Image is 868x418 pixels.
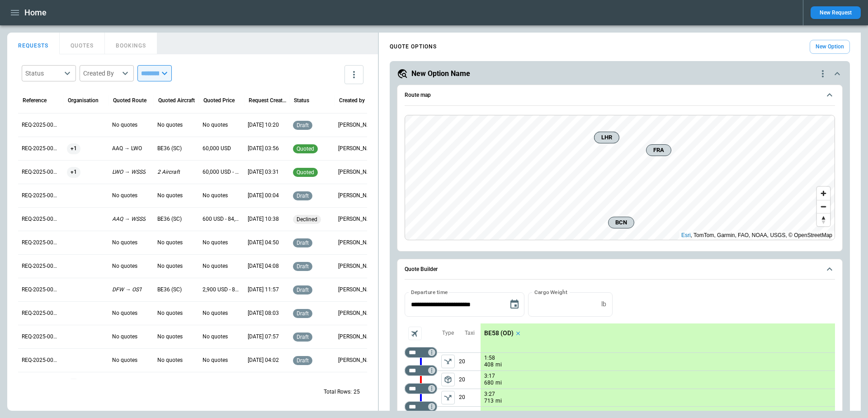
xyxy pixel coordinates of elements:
[248,286,279,294] p: 07/02/2025 11:57
[598,133,615,142] span: LHR
[68,97,99,104] div: Organisation
[338,145,376,152] p: Aliona Newkkk Luti
[817,200,830,213] button: Zoom out
[22,168,60,176] p: REQ-2025-000023
[339,97,365,104] div: Created by
[405,365,437,376] div: Too short
[338,239,376,247] p: Ben Jeater
[295,287,311,293] span: draft
[295,263,311,270] span: draft
[67,137,80,160] span: +1
[338,286,376,294] p: Aliona Newkkk Luti
[248,145,279,152] p: 08/08/2025 03:56
[405,259,835,280] button: Quote Builder
[22,333,60,341] p: REQ-2025-000016
[22,215,60,223] p: REQ-2025-000021
[338,356,376,364] p: Andy Burvill
[324,388,352,396] p: Total Rows:
[338,121,376,129] p: Aliona Newkkk Luti
[22,145,60,152] p: REQ-2025-000024
[338,333,376,341] p: Aliona Newkkk Luti
[7,33,60,54] button: REQUESTS
[338,309,376,317] p: Aliona Newkkk Luti
[495,361,502,369] p: mi
[405,347,437,358] div: Not found
[248,309,279,317] p: 06/23/2025 08:03
[112,286,142,294] p: DFW → OST
[484,355,495,361] p: 1:58
[295,357,311,364] span: draft
[203,215,241,223] p: 600 USD - 84,500 USD
[338,262,376,270] p: Aliona Newkkk Luti
[112,309,137,317] p: No quotes
[601,300,606,308] p: lb
[484,397,494,405] p: 713
[203,286,241,294] p: 2,900 USD - 81,600 USD
[112,168,146,176] p: LWO → WSSS
[157,239,183,247] p: No quotes
[22,262,60,270] p: REQ-2025-000019
[248,192,279,199] p: 08/08/2025 00:04
[817,187,830,200] button: Zoom in
[112,239,137,247] p: No quotes
[60,33,105,54] button: QUOTES
[22,356,60,364] p: REQ-2025-000015
[405,401,437,412] div: Too short
[112,192,137,199] p: No quotes
[354,388,360,396] p: 25
[157,333,183,341] p: No quotes
[295,193,311,199] span: draft
[397,68,843,79] button: New Option Namequote-option-actions
[157,309,183,317] p: No quotes
[248,121,279,129] p: 08/28/2025 10:20
[157,215,182,223] p: BE36 (SC)
[112,145,142,152] p: AAQ → LWO
[248,262,279,270] p: 07/03/2025 04:08
[411,288,448,296] label: Departure time
[810,40,850,54] button: New Option
[405,85,835,106] button: Route map
[67,161,80,184] span: +1
[442,329,454,337] p: Type
[203,356,228,364] p: No quotes
[203,168,241,176] p: 60,000 USD - 101,600 USD
[248,168,279,176] p: 08/08/2025 03:31
[505,295,524,313] button: Choose date, selected date is Sep 14, 2025
[157,192,183,199] p: No quotes
[112,333,137,341] p: No quotes
[157,356,183,364] p: No quotes
[203,192,228,199] p: No quotes
[22,121,60,129] p: REQ-2025-000025
[113,97,146,104] div: Quoted Route
[22,239,60,247] p: REQ-2025-000020
[112,215,146,223] p: AAQ → WSSS
[441,391,455,404] span: Type of sector
[484,379,494,387] p: 680
[495,397,502,405] p: mi
[295,310,311,317] span: draft
[681,231,832,240] div: , TomTom, Garmin, FAO, NOAA, USGS, © OpenStreetMap
[293,215,321,224] div: declined reason 2
[441,391,455,404] button: left aligned
[203,309,228,317] p: No quotes
[249,97,287,104] div: Request Created At (UTC-05:00)
[408,327,422,340] span: Aircraft selection
[22,192,60,199] p: REQ-2025-000022
[158,97,195,104] div: Quoted Aircraft
[495,379,502,387] p: mi
[157,121,183,129] p: No quotes
[534,288,567,296] label: Cargo Weight
[459,353,481,370] p: 20
[338,215,376,223] p: Aliona Newkkk Luti
[484,373,495,380] p: 3:17
[817,68,828,79] div: quote-option-actions
[405,92,431,98] h6: Route map
[203,333,228,341] p: No quotes
[650,146,667,155] span: FRA
[22,309,60,317] p: REQ-2025-000017
[203,121,228,129] p: No quotes
[295,169,316,176] span: quoted
[295,240,311,246] span: draft
[405,383,437,394] div: Too short
[203,262,228,270] p: No quotes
